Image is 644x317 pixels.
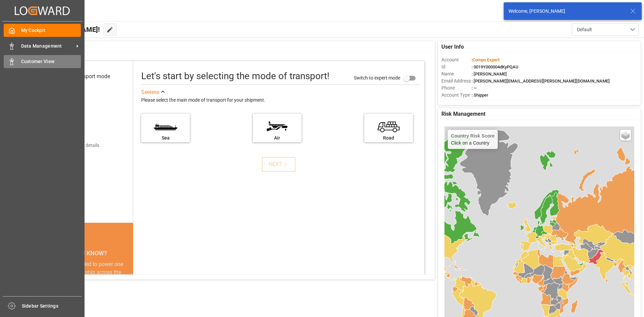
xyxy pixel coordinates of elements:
button: next slide / item [124,260,133,317]
span: Customer View [21,58,81,65]
span: Sidebar Settings [22,303,82,310]
span: : — [472,86,477,91]
span: : [PERSON_NAME] [472,71,507,76]
span: User Info [441,43,464,51]
span: Risk Management [441,110,485,118]
span: Email Address [441,77,472,85]
span: : [PERSON_NAME][EMAIL_ADDRESS][PERSON_NAME][DOMAIN_NAME] [472,78,610,84]
div: Road [368,135,410,142]
div: The energy needed to power one large container ship across the ocean in a single day is the same ... [44,260,125,309]
span: Default [577,26,592,33]
span: Hello [PERSON_NAME]! [28,23,100,36]
div: Sea [145,135,186,142]
div: Please select the main mode of transport for your shipment. [141,96,420,104]
span: Switch to expert mode [354,75,400,80]
span: Compo Expert [473,57,499,62]
a: My Cockpit [4,24,81,37]
span: Account [441,56,472,63]
span: : [472,57,499,62]
div: Air [256,135,298,142]
div: Let's start by selecting the mode of transport! [141,69,329,83]
span: Phone [441,85,472,92]
span: : 0019Y000004dKyPQAU [472,64,519,69]
span: Account Type [441,92,472,99]
span: Name [441,70,472,77]
div: Click on a Country [451,133,495,146]
button: open menu [572,23,639,36]
span: : Shipper [472,93,488,98]
a: Customer View [4,55,81,68]
h4: Country Risk Score [451,133,495,139]
a: Layers [620,130,631,141]
button: NEXT [262,157,296,172]
span: My Cockpit [21,27,81,34]
div: NEXT [269,160,289,168]
div: See less [141,88,159,96]
div: Welcome, [PERSON_NAME] [508,8,624,15]
span: Id [441,63,472,70]
div: DID YOU KNOW? [36,246,133,260]
span: Data Management [21,43,74,50]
